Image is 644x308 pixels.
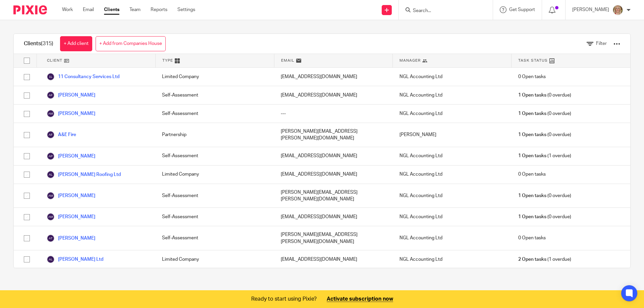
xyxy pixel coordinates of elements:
[518,92,546,99] span: 1 Open tasks
[518,213,546,220] span: 1 Open tasks
[83,6,94,13] a: Email
[47,171,55,179] img: svg%3E
[47,192,95,200] a: [PERSON_NAME]
[47,171,121,179] a: [PERSON_NAME] Roofing Ltd
[47,131,76,139] a: A&E Fire
[393,250,512,268] div: NGL Accounting Ltd
[393,123,512,147] div: [PERSON_NAME]
[274,208,393,226] div: [EMAIL_ADDRESS][DOMAIN_NAME]
[274,147,393,165] div: [EMAIL_ADDRESS][DOMAIN_NAME]
[47,73,55,81] img: svg%3E
[518,152,571,159] span: (1 overdue)
[518,256,546,263] span: 2 Open tasks
[155,184,274,208] div: Self-Assessment
[572,6,609,13] p: [PERSON_NAME]
[47,110,55,118] img: svg%3E
[60,36,92,51] a: + Add client
[62,6,73,13] a: Work
[162,58,173,63] span: Type
[518,73,546,80] span: 0 Open tasks
[47,58,62,63] span: Client
[509,7,535,12] span: Get Support
[518,235,546,241] span: 0 Open tasks
[393,147,512,165] div: NGL Accounting Ltd
[518,171,546,178] span: 0 Open tasks
[596,41,607,46] span: Filter
[518,213,571,220] span: (0 overdue)
[47,255,55,263] img: svg%3E
[393,105,512,123] div: NGL Accounting Ltd
[518,192,546,199] span: 1 Open tasks
[47,213,95,221] a: [PERSON_NAME]
[393,184,512,208] div: NGL Accounting Ltd
[47,192,55,200] img: svg%3E
[393,208,512,226] div: NGL Accounting Ltd
[518,131,571,138] span: (0 overdue)
[155,68,274,86] div: Limited Company
[393,68,512,86] div: NGL Accounting Ltd
[155,105,274,123] div: Self-Assessment
[274,123,393,147] div: [PERSON_NAME][EMAIL_ADDRESS][PERSON_NAME][DOMAIN_NAME]
[399,58,421,63] span: Manager
[47,91,55,99] img: svg%3E
[274,105,393,123] div: ---
[155,208,274,226] div: Self-Assessment
[393,86,512,104] div: NGL Accounting Ltd
[393,226,512,250] div: NGL Accounting Ltd
[518,131,546,138] span: 1 Open tasks
[96,36,166,51] a: + Add from Companies House
[412,8,473,14] input: Search
[104,6,119,13] a: Clients
[518,110,546,117] span: 1 Open tasks
[518,92,571,99] span: (0 overdue)
[155,166,274,184] div: Limited Company
[518,192,571,199] span: (0 overdue)
[612,5,623,15] img: JW%20photo.JPG
[47,213,55,221] img: svg%3E
[274,68,393,86] div: [EMAIL_ADDRESS][DOMAIN_NAME]
[47,73,119,81] a: 11 Consultancy Services Ltd
[47,152,55,160] img: svg%3E
[155,226,274,250] div: Self-Assessment
[518,58,548,63] span: Task Status
[41,41,53,46] span: (315)
[47,110,95,118] a: [PERSON_NAME]
[274,166,393,184] div: [EMAIL_ADDRESS][DOMAIN_NAME]
[518,110,571,117] span: (0 overdue)
[47,234,95,242] a: [PERSON_NAME]
[47,152,95,160] a: [PERSON_NAME]
[393,166,512,184] div: NGL Accounting Ltd
[155,147,274,165] div: Self-Assessment
[47,234,55,242] img: svg%3E
[24,40,53,47] h1: Clients
[518,152,546,159] span: 1 Open tasks
[177,6,195,13] a: Settings
[155,250,274,268] div: Limited Company
[155,86,274,104] div: Self-Assessment
[20,54,33,67] input: Select all
[47,255,103,263] a: [PERSON_NAME] Ltd
[13,5,47,14] img: Pixie
[47,91,95,99] a: [PERSON_NAME]
[281,58,294,63] span: Email
[274,184,393,208] div: [PERSON_NAME][EMAIL_ADDRESS][PERSON_NAME][DOMAIN_NAME]
[518,256,571,263] span: (1 overdue)
[151,6,167,13] a: Reports
[47,131,55,139] img: svg%3E
[155,123,274,147] div: Partnership
[274,250,393,268] div: [EMAIL_ADDRESS][DOMAIN_NAME]
[274,226,393,250] div: [PERSON_NAME][EMAIL_ADDRESS][PERSON_NAME][DOMAIN_NAME]
[274,86,393,104] div: [EMAIL_ADDRESS][DOMAIN_NAME]
[129,6,141,13] a: Team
